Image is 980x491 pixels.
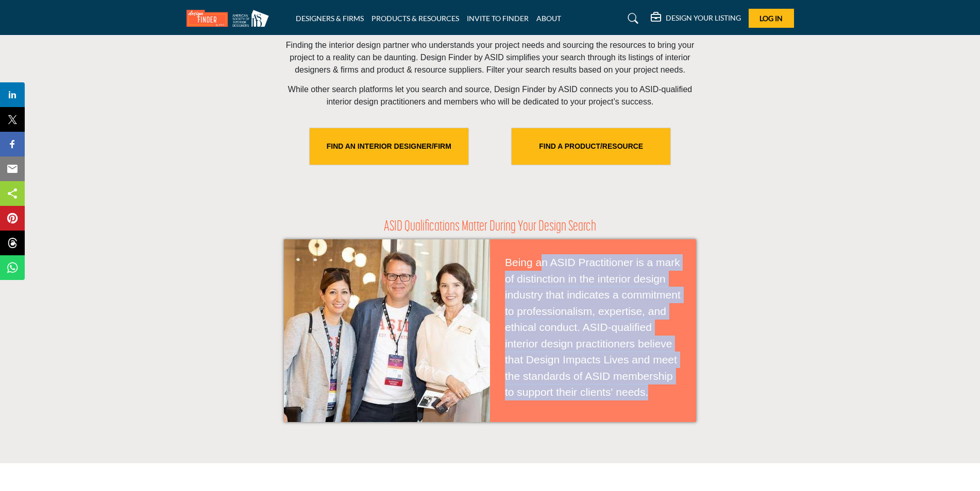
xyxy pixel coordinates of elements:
[310,128,468,165] a: FIND AN INTERIOR DESIGNER/FIRM
[512,128,670,165] a: FIND A PRODUCT/RESOURCE
[759,14,783,23] span: Log In
[284,83,696,108] p: While other search platforms let you search and source, Design Finder by ASID connects you to ASI...
[651,12,741,25] div: DESIGN YOUR LISTING
[296,14,364,23] a: DESIGNERS & FIRMS
[284,39,696,76] p: Finding the interior design partner who understands your project needs and sourcing the resources...
[467,14,529,23] a: INVITE TO FINDER
[284,239,490,422] img: ASID members posing for a picture at a showroom
[666,13,741,23] h5: DESIGN YOUR LISTING
[371,14,459,23] a: PRODUCTS & RESOURCES
[187,10,274,27] img: Site Logo
[505,256,681,398] span: Being an ASID Practitioner is a mark of distinction in the interior design industry that indicate...
[749,9,794,28] button: Log In
[618,10,645,27] a: Search
[536,14,561,23] a: ABOUT
[284,219,696,236] h2: ASID Qualifications Matter During Your Design Search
